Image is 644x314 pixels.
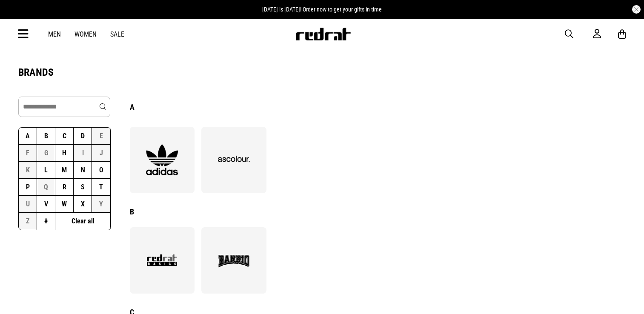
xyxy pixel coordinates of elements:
[55,145,74,162] button: H
[19,196,37,213] button: U
[55,128,74,145] button: C
[19,162,37,179] button: K
[55,162,74,179] button: M
[74,128,92,145] button: D
[211,144,257,176] img: AS Colour
[201,127,266,193] a: AS Colour
[55,179,74,196] button: R
[139,244,185,276] img: Basics by Red Rat
[74,162,92,179] button: N
[74,196,92,213] button: X
[74,145,92,162] button: I
[262,6,382,13] span: [DATE] is [DATE]! Order now to get your gifts in time
[130,227,195,294] a: Basics by Red Rat
[37,145,55,162] button: G
[18,66,626,80] h1: BRANDS
[48,30,61,38] a: Men
[19,179,37,196] button: P
[295,28,351,40] img: Redrat logo
[37,196,55,213] button: V
[92,179,110,196] button: T
[74,30,97,38] a: Women
[92,196,110,213] button: Y
[55,213,111,230] button: Clear all
[37,179,55,196] button: Q
[130,97,626,127] div: A
[130,127,195,193] a: adidas
[19,213,37,230] button: Z
[211,244,257,276] img: Barrio
[201,227,266,294] a: Barrio
[19,145,37,162] button: F
[19,128,37,145] button: A
[37,128,55,145] button: B
[37,162,55,179] button: L
[92,145,110,162] button: J
[130,193,626,227] div: B
[92,162,110,179] button: O
[92,128,110,145] button: E
[37,213,55,230] button: #
[55,196,74,213] button: W
[74,179,92,196] button: S
[139,144,185,176] img: adidas
[110,30,124,38] a: Sale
